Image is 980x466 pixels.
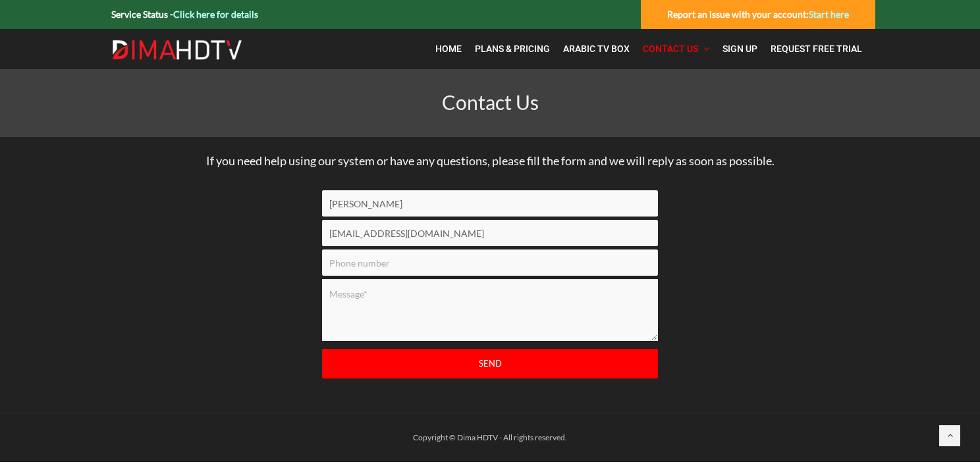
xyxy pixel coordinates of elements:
span: If you need help using our system or have any questions, please fill the form and we will reply a... [206,153,775,168]
a: Request Free Trial [764,36,869,63]
a: Plans & Pricing [468,36,557,63]
strong: Report an issue with your account: [667,9,849,20]
span: Home [435,43,462,54]
input: Phone number [322,249,658,276]
span: Plans & Pricing [475,43,550,54]
span: Contact Us [643,43,698,54]
a: Home [429,36,468,63]
form: Contact form [312,190,668,402]
span: Arabic TV Box [563,43,630,54]
input: Email* [322,220,658,246]
strong: Service Status - [111,9,258,20]
a: Back to top [939,425,960,446]
input: Name* [322,190,658,217]
div: Copyright © Dima HDTV - All rights reserved. [105,430,875,446]
span: Request Free Trial [771,43,862,54]
img: Dima HDTV [111,39,243,61]
a: Sign Up [716,36,764,63]
input: Send [322,349,658,378]
span: Sign Up [722,43,757,54]
a: Arabic TV Box [557,36,636,63]
a: Contact Us [636,36,716,63]
span: Contact Us [442,90,539,114]
a: Start here [809,9,849,20]
a: Click here for details [173,9,258,20]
